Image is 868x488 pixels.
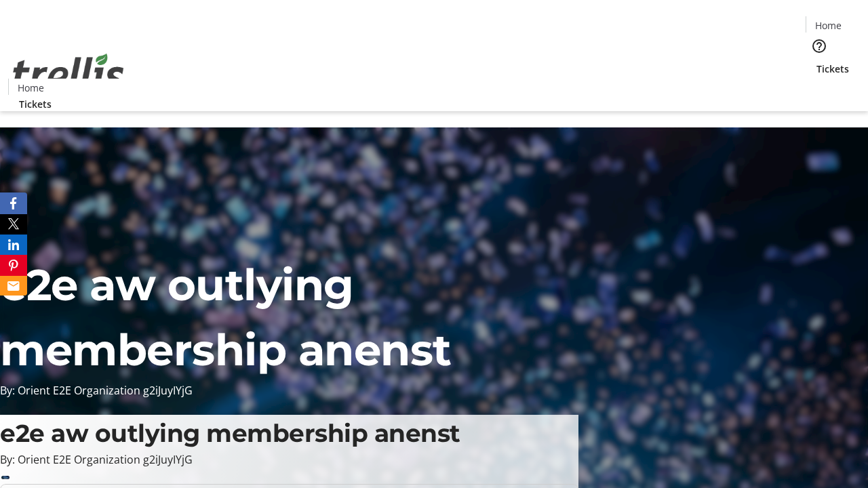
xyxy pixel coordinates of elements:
[8,97,62,111] a: Tickets
[815,18,842,33] span: Home
[806,62,860,76] a: Tickets
[806,18,850,33] a: Home
[8,39,129,106] img: Orient E2E Organization g2iJuyIYjG's Logo
[9,81,52,95] a: Home
[806,76,833,103] button: Cart
[19,97,52,111] span: Tickets
[816,62,849,76] span: Tickets
[18,81,44,95] span: Home
[806,33,833,60] button: Help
